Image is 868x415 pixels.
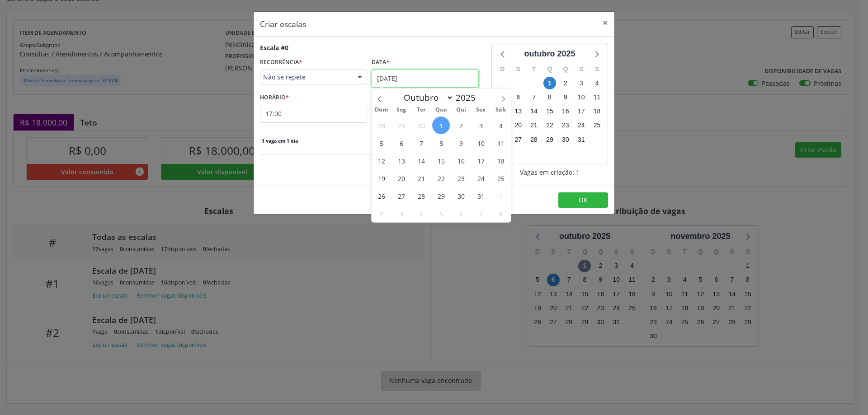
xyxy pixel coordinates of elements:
[492,152,509,169] span: Outubro 18, 2025
[591,105,604,118] span: sábado, 18 de outubro de 2025
[372,70,479,88] input: Selecione uma data
[528,133,540,146] span: terça-feira, 28 de outubro de 2025
[399,91,453,104] select: Month
[575,119,588,132] span: sexta-feira, 24 de outubro de 2025
[452,134,470,152] span: Outubro 9, 2025
[472,169,490,187] span: Outubro 24, 2025
[559,119,572,132] span: quinta-feira, 23 de outubro de 2025
[431,107,451,113] span: Qua
[451,107,471,113] span: Qui
[373,134,390,152] span: Outubro 5, 2025
[559,77,572,89] span: quinta-feira, 2 de outubro de 2025
[260,56,302,70] label: RECORRÊNCIA
[575,105,588,118] span: sexta-feira, 17 de outubro de 2025
[589,62,605,76] div: S
[492,205,509,222] span: Novembro 8, 2025
[591,77,604,89] span: sábado, 4 de outubro de 2025
[452,205,470,222] span: Novembro 6, 2025
[575,133,588,146] span: sexta-feira, 31 de outubro de 2025
[373,205,390,222] span: Novembro 2, 2025
[591,119,604,132] span: sábado, 25 de outubro de 2025
[492,169,509,187] span: Outubro 25, 2025
[432,205,450,222] span: Novembro 5, 2025
[392,107,411,113] span: Seg
[491,168,608,177] div: Vagas em criação: 1
[263,73,349,82] span: Não se repete
[373,169,390,187] span: Outubro 19, 2025
[412,117,430,134] span: Setembro 30, 2025
[372,107,392,113] span: Dom
[542,62,558,76] div: Q
[452,187,470,205] span: Outubro 30, 2025
[373,152,390,169] span: Outubro 12, 2025
[510,62,526,76] div: S
[392,117,410,134] span: Setembro 29, 2025
[260,91,289,105] label: HORÁRIO
[392,169,410,187] span: Outubro 20, 2025
[559,105,572,118] span: quinta-feira, 16 de outubro de 2025
[492,187,509,205] span: Novembro 1, 2025
[260,105,367,123] input: 00:00
[432,152,450,169] span: Outubro 15, 2025
[492,134,509,152] span: Outubro 11, 2025
[543,133,556,146] span: quarta-feira, 29 de outubro de 2025
[412,205,430,222] span: Novembro 4, 2025
[432,117,450,134] span: Outubro 1, 2025
[472,205,490,222] span: Novembro 7, 2025
[559,133,572,146] span: quinta-feira, 30 de outubro de 2025
[472,187,490,205] span: Outubro 31, 2025
[512,105,524,118] span: segunda-feira, 13 de outubro de 2025
[543,77,556,89] span: quarta-feira, 1 de outubro de 2025
[452,169,470,187] span: Outubro 23, 2025
[575,77,588,89] span: sexta-feira, 3 de outubro de 2025
[412,134,430,152] span: Outubro 7, 2025
[512,119,524,132] span: segunda-feira, 20 de outubro de 2025
[491,107,511,113] span: Sáb
[260,43,288,52] div: Escala #0
[392,152,410,169] span: Outubro 13, 2025
[452,117,470,134] span: Outubro 2, 2025
[452,152,470,169] span: Outubro 16, 2025
[579,196,588,204] span: OK
[528,119,540,132] span: terça-feira, 21 de outubro de 2025
[495,62,510,76] div: D
[453,92,483,103] input: Year
[596,12,614,34] button: Close
[512,133,524,146] span: segunda-feira, 27 de outubro de 2025
[575,91,588,104] span: sexta-feira, 10 de outubro de 2025
[557,62,573,76] div: Q
[559,91,572,104] span: quinta-feira, 9 de outubro de 2025
[472,134,490,152] span: Outubro 10, 2025
[412,187,430,205] span: Outubro 28, 2025
[512,91,524,104] span: segunda-feira, 6 de outubro de 2025
[591,91,604,104] span: sábado, 11 de outubro de 2025
[432,187,450,205] span: Outubro 29, 2025
[543,119,556,132] span: quarta-feira, 22 de outubro de 2025
[392,205,410,222] span: Novembro 3, 2025
[543,91,556,104] span: quarta-feira, 8 de outubro de 2025
[471,107,491,113] span: Sex
[392,134,410,152] span: Outubro 6, 2025
[472,152,490,169] span: Outubro 17, 2025
[372,56,389,70] label: Data
[526,62,542,76] div: T
[528,91,540,104] span: terça-feira, 7 de outubro de 2025
[492,117,509,134] span: Outubro 4, 2025
[412,169,430,187] span: Outubro 21, 2025
[432,169,450,187] span: Outubro 22, 2025
[411,107,431,113] span: Ter
[558,192,608,208] button: OK
[472,117,490,134] span: Outubro 3, 2025
[260,18,306,30] h5: Criar escalas
[373,187,390,205] span: Outubro 26, 2025
[543,105,556,118] span: quarta-feira, 15 de outubro de 2025
[373,117,390,134] span: Setembro 28, 2025
[520,48,579,60] div: outubro 2025
[260,137,300,145] span: 1 vaga em 1 dia
[412,152,430,169] span: Outubro 14, 2025
[432,134,450,152] span: Outubro 8, 2025
[392,187,410,205] span: Outubro 27, 2025
[573,62,589,76] div: S
[528,105,540,118] span: terça-feira, 14 de outubro de 2025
